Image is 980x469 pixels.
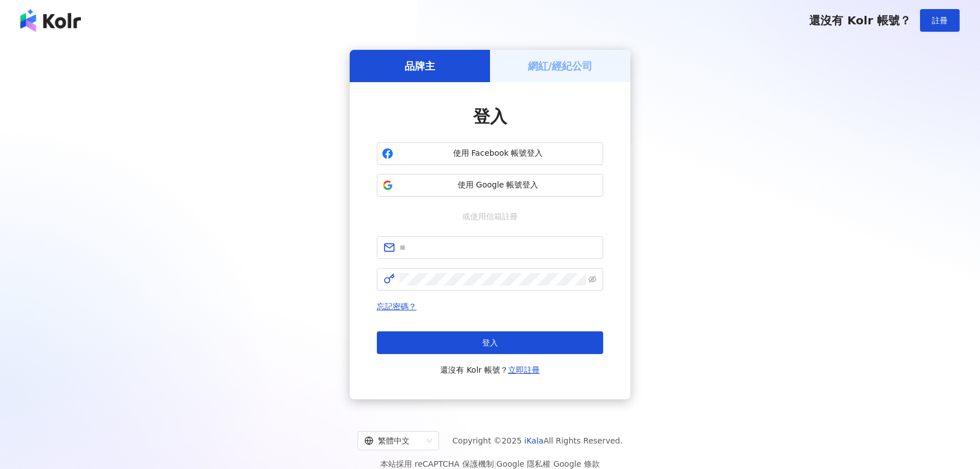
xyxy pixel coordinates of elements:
button: 使用 Facebook 帳號登入 [377,142,603,165]
a: 立即註冊 [508,365,540,374]
span: 或使用信箱註冊 [454,210,526,223]
span: 使用 Facebook 帳號登入 [398,148,598,159]
span: Copyright © 2025 All Rights Reserved. [453,434,623,447]
button: 註冊 [920,9,960,32]
button: 登入 [377,331,603,354]
span: 還沒有 Kolr 帳號？ [809,14,911,27]
span: | [551,459,553,468]
span: 還沒有 Kolr 帳號？ [440,363,540,377]
h5: 網紅/經紀公司 [528,59,593,73]
span: 登入 [482,338,498,347]
div: 繁體中文 [364,432,422,450]
span: 註冊 [932,16,948,25]
span: 使用 Google 帳號登入 [398,180,598,191]
span: | [494,459,497,468]
button: 使用 Google 帳號登入 [377,174,603,197]
h5: 品牌主 [405,59,435,73]
span: 登入 [473,106,507,126]
span: eye-invisible [588,275,596,283]
a: 忘記密碼？ [377,302,416,311]
a: Google 隱私權 [496,459,551,468]
img: logo [20,9,81,32]
a: iKala [525,436,544,445]
a: Google 條款 [553,459,600,468]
